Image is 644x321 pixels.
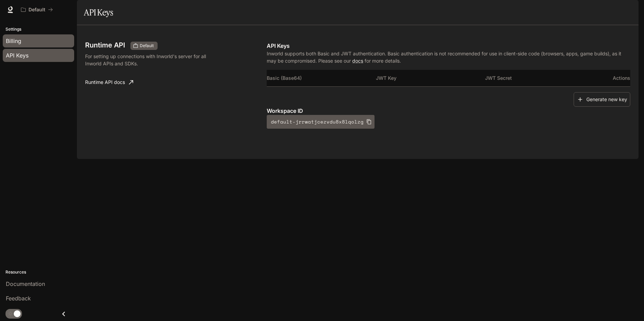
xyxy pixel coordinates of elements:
th: Basic (Base64) [267,70,376,86]
div: These keys will apply to your current workspace only [130,42,158,50]
p: Default [28,7,45,13]
h1: API Keys [84,6,113,19]
th: JWT Key [376,70,485,86]
p: Inworld supports both Basic and JWT authentication. Basic authentication is not recommended for u... [267,50,630,64]
h3: Runtime API [85,42,125,49]
p: API Keys [267,42,630,50]
a: docs [352,58,363,64]
button: Generate new key [574,92,630,107]
th: Actions [594,70,630,86]
p: For setting up connections with Inworld's server for all Inworld APIs and SDKs. [85,53,217,67]
a: Runtime API docs [82,75,136,89]
p: Workspace ID [267,107,630,115]
span: Default [137,43,157,49]
button: All workspaces [18,3,56,17]
button: default-jrrwatjcezvdu8x8lqolzg [267,115,375,129]
th: JWT Secret [485,70,594,86]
